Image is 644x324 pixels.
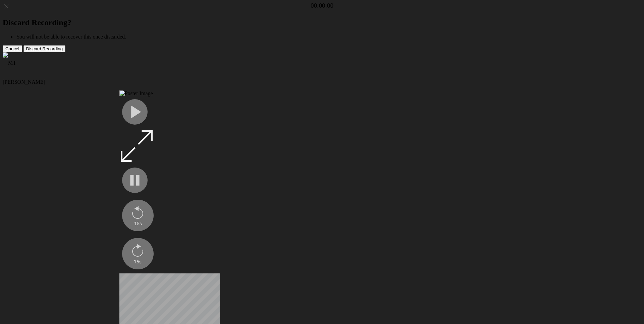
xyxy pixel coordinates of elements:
img: Poster Image [119,90,153,96]
p: [PERSON_NAME] [3,79,641,85]
button: Cancel [3,45,22,52]
h2: Discard Recording? [3,18,641,27]
button: Discard Recording [23,45,66,52]
img: MT [3,52,16,74]
a: 00:00:00 [311,2,333,9]
li: You will not be able to recover this once discarded. [16,34,641,40]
